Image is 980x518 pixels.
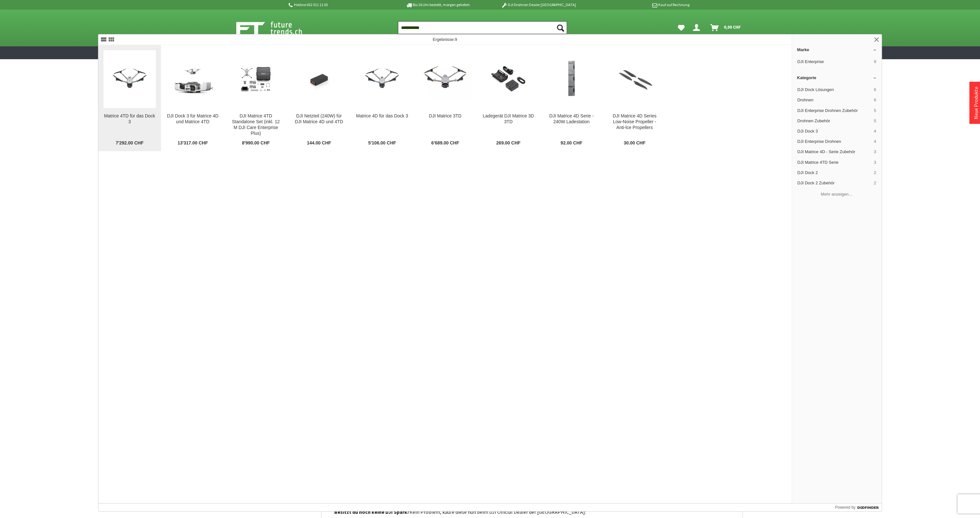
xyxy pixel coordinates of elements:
a: Marke [792,45,882,55]
img: DJI Matrice 4D Serie - 240W Ladestation [545,53,598,105]
div: DJI Matrice 3TD [419,113,471,119]
span: 7'292.00 CHF [116,140,144,146]
a: DJI Matrice 4D Serie - 240W Ladestation DJI Matrice 4D Serie - 240W Ladestation 92.00 CHF [540,45,603,151]
span: 5 [874,118,876,124]
img: DJI Matrice 4D Series Low-Noise Propeller - Anti-lce Propellers [608,60,661,99]
span: DJI Dock 2 Zubehör [797,180,871,186]
span: 3 [874,149,876,155]
span: 2 [874,180,876,186]
a: Kategorie [792,73,882,83]
img: DJI Dock 3 für Matrice 4D und Matrice 4TD [166,53,219,105]
input: Produkt, Marke, Kategorie, EAN, Artikelnummer… [398,21,567,34]
span: 269.00 CHF [496,140,520,146]
span: 144.00 CHF [307,140,331,146]
div: Matrice 4D für das Dock 3 [356,113,408,119]
img: Ladegerät DJI Matrice 3D 3TD [482,60,535,99]
span: 2 [874,170,876,176]
img: DJI Matrice 3TD [419,60,471,98]
p: DJI Drohnen Dealer [GEOGRAPHIC_DATA] [488,1,589,9]
img: Matrice 4D für das Dock 3 [356,60,408,99]
span: 6 [874,87,876,93]
div: DJI Dock 3 für Matrice 4D und Matrice 4TD [166,113,219,125]
span: Drohnen Zubehör [797,118,871,124]
a: Ladegerät DJI Matrice 3D 3TD Ladegerät DJI Matrice 3D 3TD 269.00 CHF [477,45,540,151]
span: 4 [874,139,876,144]
a: Matrice 4TD für das Dock 3 Matrice 4TD für das Dock 3 7'292.00 CHF [98,45,161,151]
a: Meine Favoriten [675,21,688,34]
span: DJI Matrice 4D - Serie Zubehör [797,149,871,155]
a: Neue Produkte [973,87,979,119]
span: 6'689.00 CHF [431,140,459,146]
button: Suchen [553,21,567,34]
span: Drohnen [797,97,871,103]
strong: Besitzt du noch keine DJI Spark? [334,509,409,515]
img: DJI Matrice 4TD Standalone Set (inkl. 12 M DJI Care Enterprise Plus) [229,60,282,98]
div: DJI Matrice 4TD Standalone Set (inkl. 12 M DJI Care Enterprise Plus) [229,113,282,136]
a: DJI Matrice 4TD Standalone Set (inkl. 12 M DJI Care Enterprise Plus) DJI Matrice 4TD Standalone S... [224,45,287,151]
img: Shop Futuretrends - zur Startseite wechseln [236,20,316,36]
span: 5 [874,108,876,114]
span: 9 [874,59,876,65]
span: 4 [874,128,876,134]
span: DJI Enterprise Drohnen [797,139,871,144]
p: Bis 16 Uhr bestellt, morgen geliefert. [388,1,488,9]
span: 30.00 CHF [624,140,645,146]
div: Matrice 4TD für das Dock 3 [103,113,156,125]
div: DJI Matrice 4D Serie - 240W Ladestation [545,113,598,125]
p: Hotline 032 511 11 03 [288,1,388,9]
div: DJI Matrice 4D Series Low-Noise Propeller - Anti-lce Propellers [608,113,661,131]
img: DJI Netzteil (240W) für DJI Matrice 4D und 4TD [293,60,345,99]
a: DJI Matrice 4D Series Low-Noise Propeller - Anti-lce Propellers DJI Matrice 4D Series Low-Noise P... [603,45,666,151]
a: Warenkorb [708,21,744,34]
span: DJI Enterprise Drohnen Zubehör [797,108,871,114]
a: Powered by [835,504,882,511]
span: DJI Dock Lösungen [797,87,871,93]
span: 5'106.00 CHF [368,140,396,146]
span: DJI Dock 3 [797,128,871,134]
span: Powered by [835,504,855,510]
p: Kein Problem, kaufe diese nun beim DJI Official Dealer der [GEOGRAPHIC_DATA]: [334,508,730,516]
span: 0,00 CHF [724,22,741,32]
span: 3 [874,160,876,165]
a: DJI Netzteil (240W) für DJI Matrice 4D und 4TD DJI Netzteil (240W) für DJI Matrice 4D und 4TD 144... [288,45,350,151]
span: 8'990.00 CHF [242,140,270,146]
span: 9 [455,37,457,42]
img: Matrice 4TD für das Dock 3 [103,60,156,99]
span: Ergebnisse: [433,37,457,42]
span: DJI Matrice 4TD Serie [797,160,871,165]
span: 6 [874,97,876,103]
a: DJI Dock 3 für Matrice 4D und Matrice 4TD DJI Dock 3 für Matrice 4D und Matrice 4TD 13'317.00 CHF [161,45,224,151]
div: Ladegerät DJI Matrice 3D 3TD [482,113,535,125]
button: Mehr anzeigen… [795,189,879,199]
p: Kauf auf Rechnung [589,1,689,9]
div: DJI Netzteil (240W) für DJI Matrice 4D und 4TD [293,113,345,125]
a: DJI Matrice 3TD DJI Matrice 3TD 6'689.00 CHF [414,45,476,151]
span: 13'317.00 CHF [177,140,208,146]
a: Dein Konto [690,21,705,34]
a: Matrice 4D für das Dock 3 Matrice 4D für das Dock 3 5'106.00 CHF [351,45,413,151]
span: DJI Dock 2 [797,170,871,176]
span: DJI Enterprise [797,59,871,65]
span: 92.00 CHF [561,140,582,146]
